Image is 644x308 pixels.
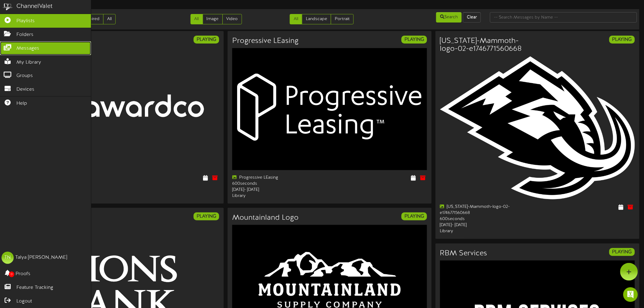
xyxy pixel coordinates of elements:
[404,214,424,219] strong: PLAYING
[16,45,39,52] span: Messages
[440,216,533,222] div: 600 seconds
[440,250,487,257] h3: RBM Services
[440,204,533,216] div: [US_STATE]-Mammoth-logo-02-e1746771560668
[16,86,34,93] span: Devices
[290,14,302,24] a: All
[440,222,533,228] div: [DATE] - [DATE]
[81,14,103,24] a: Expired
[16,18,35,25] span: Playlists
[103,14,116,24] a: All
[16,271,30,278] span: Proofs
[9,271,14,277] span: 0
[463,12,481,23] button: Clear
[16,59,41,66] span: My Library
[404,37,424,42] strong: PLAYING
[232,193,325,199] div: Library
[16,298,32,305] span: Logout
[191,14,203,24] a: All
[232,48,427,170] img: 7f6b9c1d-3d76-44ce-adb0-b07fc3d5b496.png
[331,14,354,24] a: Portrait
[16,31,33,38] span: Folders
[436,12,462,23] button: Search
[490,12,637,23] input: -- Search Messages by Name --
[232,37,299,45] h3: Progressive LEasing
[232,214,299,222] h3: Mountainland Logo
[302,14,331,24] a: Landscape
[222,14,242,24] a: Video
[232,181,325,187] div: 600 seconds
[197,37,216,42] strong: PLAYING
[16,2,53,11] div: ChannelValet
[15,254,67,261] div: Talya [PERSON_NAME]
[16,100,27,107] span: Help
[440,228,533,234] div: Library
[232,187,325,193] div: [DATE] - [DATE]
[203,14,223,24] a: Image
[24,48,219,170] img: a3534b38-b1ca-4888-a829-1adb9e1f296fawardco_plaque.png
[612,37,632,42] strong: PLAYING
[440,37,533,53] h3: [US_STATE]-Mammoth-logo-02-e1746771560668
[440,56,635,200] img: cd214c85-7bde-4856-9ba6-d0b1d54a5105.png
[623,287,638,302] div: Open Intercom Messenger
[232,175,325,181] div: Progressive LEasing
[197,214,216,219] strong: PLAYING
[2,252,14,264] div: TN
[612,249,632,255] strong: PLAYING
[16,72,33,79] span: Groups
[16,284,53,291] span: Feature Tracking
